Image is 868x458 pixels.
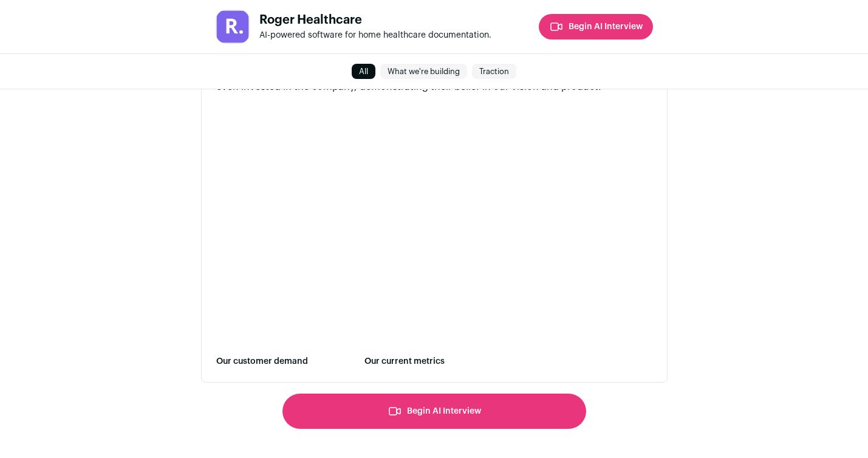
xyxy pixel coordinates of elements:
[259,31,491,39] span: AI-powered software for home healthcare documentation.
[472,64,516,79] a: Traction
[364,355,504,367] p: Our current metrics
[352,64,375,79] a: All
[216,10,249,43] img: 07978b5395e8014ef3b250df504f0417185f3d3bcc465d8ec78ff04fbe377bd2.jpg
[539,14,653,39] button: Begin AI Interview
[259,14,491,26] h1: Roger Healthcare
[216,355,355,367] p: Our customer demand
[380,64,467,79] a: What we're building
[282,394,586,429] button: Begin AI Interview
